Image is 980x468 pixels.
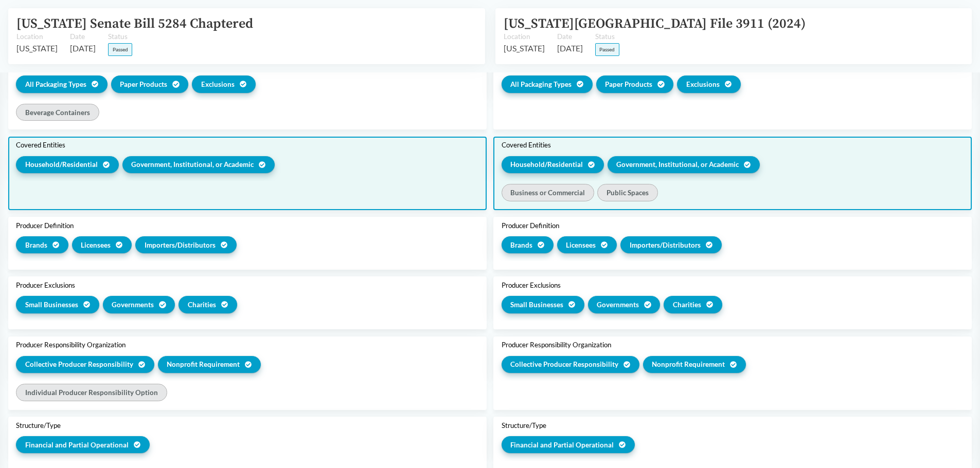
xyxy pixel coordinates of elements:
[502,141,964,149] div: Covered Entities
[510,299,563,310] span: Small Businesses
[557,42,583,54] span: [DATE]
[25,359,133,369] span: Collective Producer Responsibility
[25,299,78,310] span: Small Businesses
[502,184,594,201] div: Business or Commercial
[108,43,132,56] span: Passed
[167,359,240,369] span: Nonprofit Requirement
[597,184,657,201] div: Public Spaces
[16,341,478,349] div: Producer Responsibility Organization
[504,31,545,42] span: Location
[145,240,216,250] span: Importers/​Distributors
[504,42,545,54] span: [US_STATE]
[510,359,618,369] span: Collective Producer Responsibility
[108,31,132,42] span: Status
[8,336,972,410] button: Producer Responsibility OrganizationCollective Producer ResponsibilityNonprofit RequirementProduc...
[25,440,129,450] span: Financial and Partial Operational
[8,217,972,270] button: Producer DefinitionBrandsLicenseesImporters/​DistributorsProducer DefinitionBrandsLicenseesImport...
[510,240,532,250] span: Brands
[502,341,964,349] div: Producer Responsibility Organization
[25,79,86,89] span: All Packaging Types
[673,299,701,310] span: Charities
[16,421,478,429] div: Structure/Type
[25,240,47,250] span: Brands
[510,159,583,170] span: Household/​Residential
[504,15,806,32] a: [US_STATE][GEOGRAPHIC_DATA] File 3911 (2024)
[605,79,652,89] span: Paper Products
[597,299,639,310] span: Governments
[25,159,98,170] span: Household/​Residential
[557,31,583,42] span: Date
[16,141,478,149] div: Covered Entities
[201,79,235,89] span: Exclusions
[8,276,972,329] button: Producer ExclusionsSmall BusinessesGovernmentsCharitiesProducer ExclusionsSmall BusinessesGovernm...
[16,104,99,121] div: Beverage Containers
[630,240,701,250] span: Importers/​Distributors
[131,159,254,170] span: Government, Institutional, or Academic
[16,42,58,54] span: [US_STATE]
[616,159,739,170] span: Government, Institutional, or Academic
[70,42,96,54] span: [DATE]
[8,137,972,210] button: Covered EntitiesHousehold/​ResidentialGovernment, Institutional, or AcademicCovered EntitiesHouse...
[595,31,619,42] span: Status
[16,281,478,289] div: Producer Exclusions
[502,221,964,230] div: Producer Definition
[566,240,596,250] span: Licensees
[70,31,96,42] span: Date
[8,57,972,130] button: Covered ProductsAll Packaging TypesPaper ProductsExclusionsCovered ProductsAll Packaging TypesPap...
[652,359,725,369] span: Nonprofit Requirement
[502,281,964,289] div: Producer Exclusions
[16,15,253,32] a: [US_STATE] Senate Bill 5284 Chaptered
[510,79,572,89] span: All Packaging Types
[510,440,614,450] span: Financial and Partial Operational
[16,31,58,42] span: Location
[112,299,154,310] span: Governments
[81,240,111,250] span: Licensees
[188,299,216,310] span: Charities
[595,43,619,56] span: Passed
[120,79,167,89] span: Paper Products
[16,221,478,230] div: Producer Definition
[502,421,964,429] div: Structure/Type
[16,384,167,401] div: Individual Producer Responsibility Option
[686,79,720,89] span: Exclusions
